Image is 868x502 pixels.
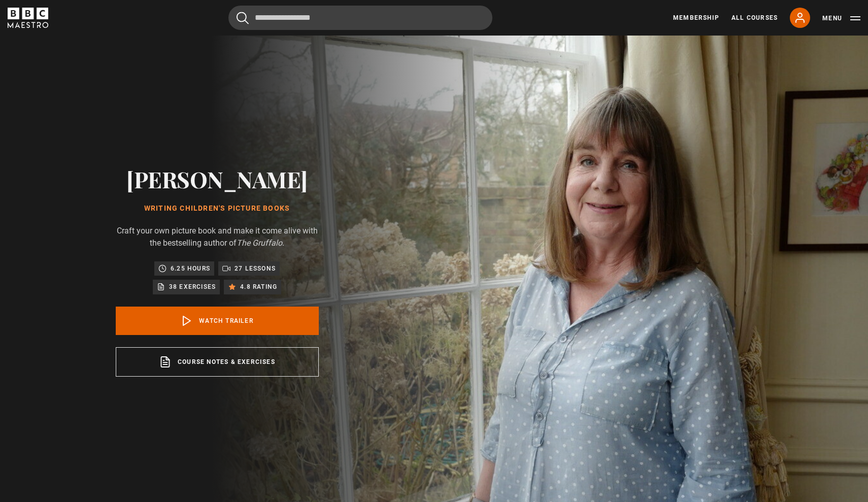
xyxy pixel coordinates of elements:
input: Search [228,6,492,30]
a: Course notes & exercises [116,347,319,377]
svg: BBC Maestro [8,8,48,28]
p: 4.8 rating [240,282,277,292]
p: 38 exercises [169,282,216,292]
a: Watch Trailer [116,307,319,335]
a: Membership [673,13,719,22]
h2: [PERSON_NAME] [116,166,319,192]
h1: Writing Children's Picture Books [116,205,319,213]
button: Submit the search query [237,12,249,24]
button: Toggle navigation [822,13,860,23]
a: All Courses [731,13,778,22]
p: Craft your own picture book and make it come alive with the bestselling author of . [116,225,319,249]
i: The Gruffalo [237,238,282,248]
p: 27 lessons [235,263,276,274]
p: 6.25 hours [171,263,210,274]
